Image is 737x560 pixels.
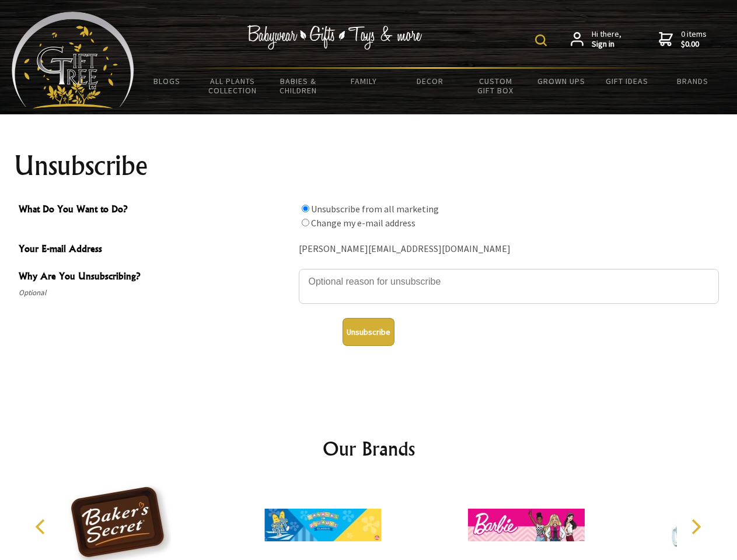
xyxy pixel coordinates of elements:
textarea: Why Are You Unsubscribing? [299,269,719,304]
button: Next [683,514,708,540]
input: What Do You Want to Do? [302,205,309,212]
a: Babies & Children [266,69,331,103]
span: Why Are You Unsubscribing? [19,269,293,286]
span: Hi there, [592,29,621,50]
strong: $0.00 [681,39,707,50]
a: All Plants Collection [200,69,266,103]
a: Family [331,69,397,93]
span: 0 items [681,29,707,50]
a: 0 items$0.00 [659,29,707,50]
strong: Sign in [592,39,621,50]
h2: Our Brands [23,435,714,463]
h1: Unsubscribe [14,152,724,180]
img: Babywear - Gifts - Toys & more [247,25,422,50]
img: product search [535,34,547,46]
img: Babyware - Gifts - Toys and more... [12,12,134,108]
a: Gift Ideas [594,69,660,93]
label: Change my e-mail address [311,217,415,229]
span: What Do You Want to Do? [19,202,293,219]
a: Custom Gift Box [463,69,529,103]
a: Grown Ups [528,69,594,93]
a: Hi there,Sign in [571,29,621,50]
input: What Do You Want to Do? [302,219,309,226]
a: Decor [397,69,463,93]
a: BLOGS [134,69,200,93]
span: Your E-mail Address [19,242,293,258]
button: Unsubscribe [343,318,394,346]
label: Unsubscribe from all marketing [311,203,439,215]
div: [PERSON_NAME][EMAIL_ADDRESS][DOMAIN_NAME] [299,240,719,258]
span: Optional [19,286,293,300]
button: Previous [29,514,55,540]
a: Brands [660,69,726,93]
